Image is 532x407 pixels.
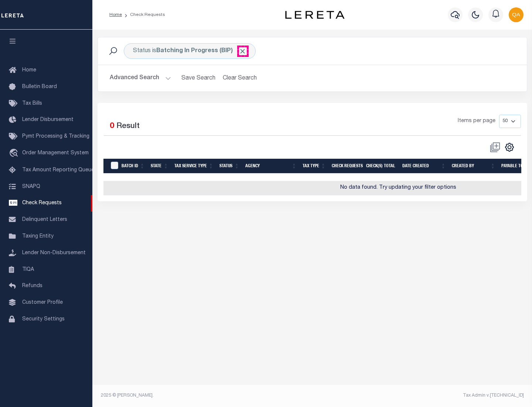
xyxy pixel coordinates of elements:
[22,168,94,173] span: Tax Amount Reporting Queue
[216,159,242,174] th: Status: activate to sort column ascending
[109,13,122,17] a: Home
[22,217,67,222] span: Delinquent Letters
[329,159,363,174] th: Check Requests
[171,159,216,174] th: Tax Service Type: activate to sort column ascending
[285,11,344,19] img: logo-dark.svg
[22,151,89,156] span: Order Management System
[242,159,300,174] th: Agency: activate to sort column ascending
[110,122,114,130] span: 0
[22,201,62,206] span: Check Requests
[22,283,42,289] span: Refunds
[148,159,171,174] th: State: activate to sort column ascending
[124,43,256,59] div: Status is
[363,159,399,174] th: Check(s) Total
[22,267,34,272] span: TIQA
[22,68,36,73] span: Home
[509,7,524,22] img: svg+xml;base64,PHN2ZyB4bWxucz0iaHR0cDovL3d3dy53My5vcmcvMjAwMC9zdmciIHBvaW50ZXItZXZlbnRzPSJub25lIi...
[300,159,329,174] th: Tax Type: activate to sort column ascending
[458,117,495,125] span: Items per page
[22,84,57,90] span: Bulletin Board
[22,134,89,139] span: Pymt Processing & Tracking
[156,48,246,54] b: Batching In Progress (BIP)
[122,11,165,18] li: Check Requests
[318,392,524,399] div: Tax Admin v.[TECHNICAL_ID]
[449,159,498,174] th: Created By: activate to sort column ascending
[22,250,86,256] span: Lender Non-Disbursement
[22,184,40,189] span: SNAPQ
[119,159,148,174] th: Batch Id: activate to sort column ascending
[9,149,21,158] i: travel_explore
[110,71,171,85] button: Advanced Search
[22,234,54,239] span: Taxing Entity
[177,71,220,85] button: Save Search
[22,300,63,305] span: Customer Profile
[22,317,65,322] span: Security Settings
[22,101,42,106] span: Tax Bills
[116,121,140,132] label: Result
[220,71,260,85] button: Clear Search
[95,392,313,399] div: 2025 © [PERSON_NAME].
[22,117,74,122] span: Lender Disbursement
[399,159,449,174] th: Date Created: activate to sort column ascending
[239,47,246,55] span: Click to Remove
